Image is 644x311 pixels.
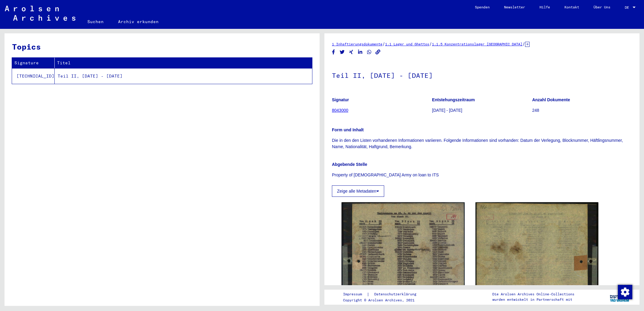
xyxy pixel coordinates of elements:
div: Zustimmung ändern [618,285,632,299]
th: Titel [55,58,312,68]
img: yv_logo.png [609,289,631,304]
p: Die in den den Listen vorhandenen Informationen variieren. Folgende Informationen sind vorhanden:... [332,137,632,150]
button: Share on Twitter [339,48,345,56]
img: Zustimmung ändern [618,285,632,299]
a: 8043000 [332,108,348,113]
th: Signature [12,58,55,68]
p: 248 [532,107,632,114]
p: Die Arolsen Archives Online-Collections [492,291,574,297]
h3: Topics [12,41,312,53]
div: | [343,291,424,297]
b: Form und Inhalt [332,127,364,132]
span: DE [625,5,631,10]
td: [TECHNICAL_ID] [12,68,55,84]
button: Share on Xing [348,48,354,56]
span: / [429,41,432,47]
span: / [522,41,525,47]
b: Entstehungszeitraum [432,97,475,102]
p: Property of [DEMOGRAPHIC_DATA] Army on loan to ITS [332,172,632,178]
img: Arolsen_neg.svg [5,6,75,21]
button: Share on LinkedIn [357,48,363,56]
p: Copyright © Arolsen Archives, 2021 [343,297,424,303]
b: Anzahl Dokumente [532,97,570,102]
button: Share on WhatsApp [366,48,372,56]
button: Zeige alle Metadaten [332,185,384,197]
p: wurden entwickelt in Partnerschaft mit [492,297,574,302]
a: 1.1 Lager und Ghettos [385,42,429,46]
p: [DATE] - [DATE] [432,107,532,114]
span: / [382,41,385,47]
b: Signatur [332,97,349,102]
a: Impressum [343,291,367,297]
a: 1.1.5 Konzentrationslager [GEOGRAPHIC_DATA] [432,42,522,46]
td: Teil II, [DATE] - [DATE] [55,68,312,84]
a: 1 Inhaftierungsdokumente [332,42,382,46]
h1: Teil II, [DATE] - [DATE] [332,62,632,88]
a: Datenschutzerklärung [369,291,424,297]
a: Archiv erkunden [111,14,166,29]
b: Abgebende Stelle [332,162,367,167]
a: Suchen [80,14,111,29]
button: Share on Facebook [330,48,337,56]
button: Copy link [375,48,381,56]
